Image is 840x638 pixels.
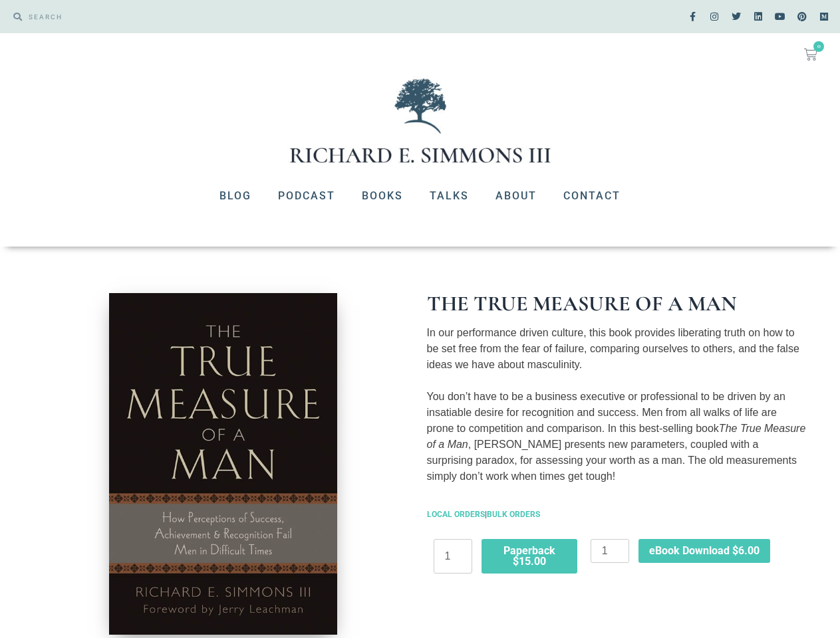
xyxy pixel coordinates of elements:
[265,179,349,213] a: Podcast
[349,179,416,213] a: Books
[482,179,550,213] a: About
[482,539,577,574] button: Paperback $15.00
[206,179,265,213] a: Blog
[591,539,629,563] input: Product quantity
[434,539,472,574] input: Product quantity
[22,7,414,27] input: SEARCH
[649,546,760,556] span: eBook Download $6.00
[427,510,485,519] a: LOCAL ORDERS
[427,293,807,314] h1: The True Measure of a Man
[487,510,540,519] a: BULK ORDERS
[427,508,807,520] p: |
[550,179,634,213] a: Contact
[427,423,806,450] em: The True Measure of a Man
[427,391,806,482] span: You don’t have to be a business executive or professional to be driven by an insatiable desire fo...
[788,40,833,69] a: 0
[813,41,824,52] span: 0
[638,539,770,563] button: eBook Download $6.00
[427,327,799,370] span: In our performance driven culture, this book provides liberating truth on how to be set free from...
[416,179,482,213] a: Talks
[492,546,567,567] span: Paperback $15.00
